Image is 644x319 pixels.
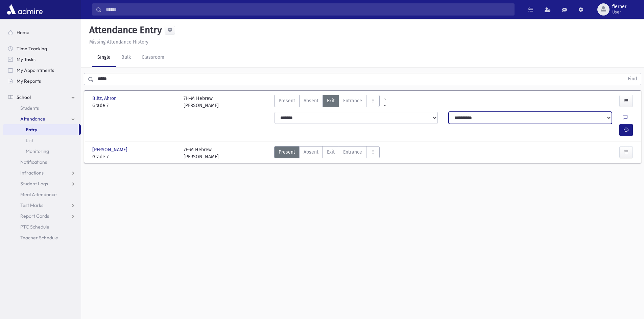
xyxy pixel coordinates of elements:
[279,97,295,104] span: Present
[17,94,31,100] span: School
[3,189,81,200] a: Meal Attendance
[102,3,514,16] input: Search
[274,146,380,160] div: AttTypes
[20,235,58,241] span: Teacher Schedule
[20,105,39,111] span: Students
[3,43,81,54] a: Time Tracking
[3,167,81,178] a: Infractions
[20,224,49,230] span: PTC Schedule
[26,137,33,143] span: List
[304,97,318,104] span: Absent
[89,39,148,45] u: Missing Attendance History
[3,103,81,113] a: Students
[17,67,54,73] span: My Appointments
[3,135,81,146] a: List
[136,48,170,67] a: Classroom
[20,191,57,197] span: Meal Attendance
[20,213,49,219] span: Report Cards
[3,157,81,167] a: Notifications
[20,170,44,176] span: Infractions
[3,232,81,243] a: Teacher Schedule
[92,48,116,67] a: Single
[20,116,45,122] span: Attendance
[26,127,37,133] span: Entry
[612,4,626,9] span: flerner
[624,73,641,85] button: Find
[3,178,81,189] a: Student Logs
[612,9,626,15] span: User
[17,46,47,52] span: Time Tracking
[343,149,362,156] span: Entrance
[3,221,81,232] a: PTC Schedule
[17,29,29,35] span: Home
[274,95,380,109] div: AttTypes
[327,149,335,156] span: Exit
[92,153,177,160] span: Grade 7
[184,95,219,109] div: 7H-M Hebrew [PERSON_NAME]
[3,76,81,86] a: My Reports
[92,146,129,153] span: [PERSON_NAME]
[26,148,49,154] span: Monitoring
[87,24,162,36] h5: Attendance Entry
[3,124,79,135] a: Entry
[184,146,219,160] div: 7F-M Hebrew [PERSON_NAME]
[343,97,362,104] span: Entrance
[20,181,48,187] span: Student Logs
[3,65,81,76] a: My Appointments
[20,159,47,165] span: Notifications
[304,149,318,156] span: Absent
[3,54,81,65] a: My Tasks
[3,146,81,157] a: Monitoring
[92,102,177,109] span: Grade 7
[92,95,118,102] span: Blitz, Ahron
[116,48,136,67] a: Bulk
[3,200,81,211] a: Test Marks
[3,27,81,38] a: Home
[3,211,81,221] a: Report Cards
[17,78,41,84] span: My Reports
[327,97,335,104] span: Exit
[17,56,35,62] span: My Tasks
[3,92,81,103] a: School
[20,202,43,208] span: Test Marks
[3,113,81,124] a: Attendance
[279,149,295,156] span: Present
[5,3,44,16] img: AdmirePro
[87,39,148,45] a: Missing Attendance History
